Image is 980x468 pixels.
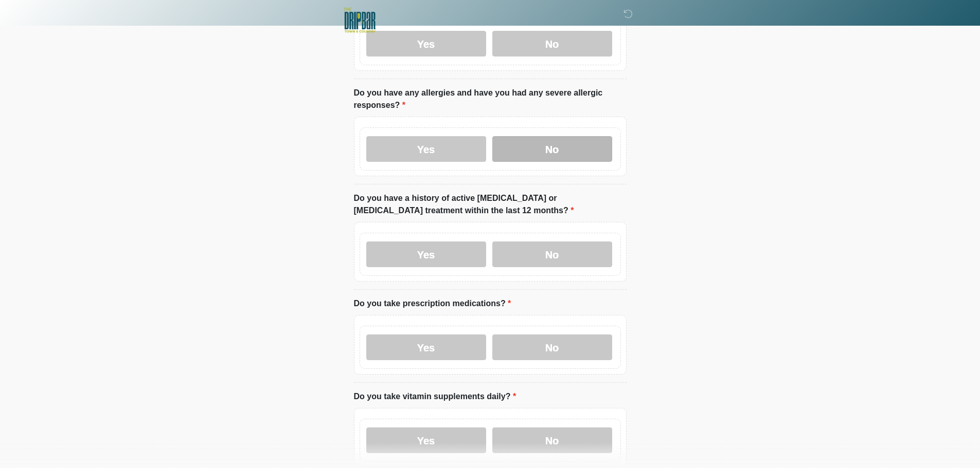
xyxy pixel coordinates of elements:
[366,241,486,267] label: Yes
[492,241,612,267] label: No
[354,192,627,217] label: Do you have a history of active [MEDICAL_DATA] or [MEDICAL_DATA] treatment within the last 12 mon...
[366,136,486,162] label: Yes
[366,427,486,453] label: Yes
[354,390,516,403] label: Do you take vitamin supplements daily?
[492,427,612,453] label: No
[344,8,376,35] img: The DRIPBaR Town & Country Crossing Logo
[492,31,612,57] label: No
[492,334,612,360] label: No
[354,297,511,310] label: Do you take prescription medications?
[492,136,612,162] label: No
[354,87,627,111] label: Do you have any allergies and have you had any severe allergic responses?
[366,31,486,57] label: Yes
[366,334,486,360] label: Yes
